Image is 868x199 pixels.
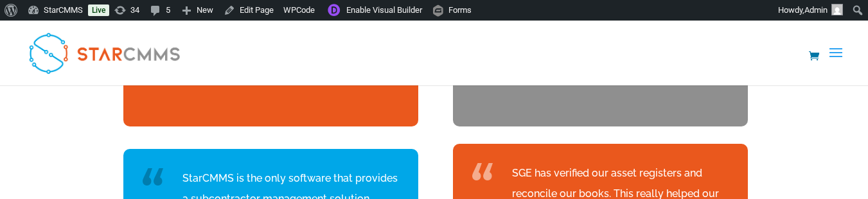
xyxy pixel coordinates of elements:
a: Live [88,4,109,16]
iframe: Chat Widget [804,137,868,199]
img: Image [831,4,843,15]
span: Admin [804,5,828,15]
img: StarCMMS [22,26,187,80]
